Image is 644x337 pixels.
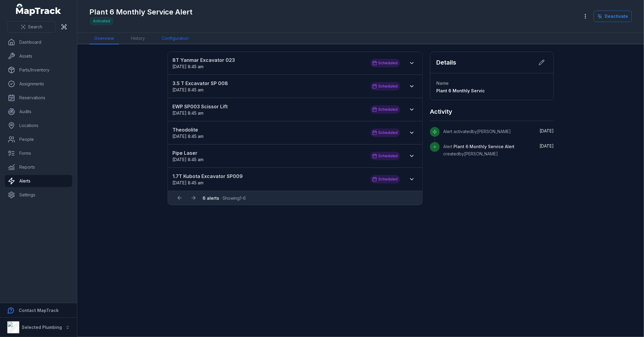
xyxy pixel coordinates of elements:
[370,129,400,137] div: Scheduled
[89,7,192,17] h1: Plant 6 Monthly Service Alert
[173,56,364,64] strong: 8T Yanmar Excavator 023
[28,24,42,30] span: Search
[173,110,204,116] time: 3/18/2026, 8:45:00 AM
[370,175,400,183] div: Scheduled
[157,33,194,44] a: Configuration
[22,325,62,330] strong: Selected Plumbing
[173,134,204,139] time: 3/18/2026, 8:45:00 AM
[173,87,204,92] span: [DATE] 8:45 am
[173,180,204,185] span: [DATE] 8:45 am
[540,128,554,133] time: 9/18/2025, 8:41:02 AM
[594,11,632,22] button: Deactivate
[370,82,400,91] div: Scheduled
[203,196,219,201] strong: 6 alerts
[173,103,364,110] strong: EWP SP003 Scissor Lift
[173,126,364,133] strong: Theodolite
[540,143,554,148] span: [DATE]
[126,33,150,44] a: History
[173,149,364,157] strong: Pipe Laser
[173,173,364,180] strong: 1.7T Kubota Excavator SP009
[430,107,452,116] h2: Activity
[540,143,554,148] time: 9/18/2025, 8:35:56 AM
[173,103,364,116] a: EWP SP003 Scissor Lift[DATE] 8:45 am
[436,81,449,86] span: Name
[370,152,400,160] div: Scheduled
[173,110,204,116] span: [DATE] 8:45 am
[173,157,204,162] time: 3/18/2026, 8:45:00 AM
[89,33,119,44] a: Overview
[5,161,72,173] a: Reports
[436,58,456,67] h2: Details
[5,92,72,104] a: Reservations
[5,147,72,159] a: Forms
[370,105,400,114] div: Scheduled
[173,180,204,185] time: 3/18/2026, 8:45:00 AM
[443,144,514,156] span: Alert created by [PERSON_NAME]
[443,129,511,134] span: Alert activated by [PERSON_NAME]
[7,21,56,33] button: Search
[89,17,114,25] div: Activated
[203,196,246,201] span: · Showing 1 - 6
[453,144,514,149] span: Plant 6 Monthly Service Alert
[173,173,364,186] a: 1.7T Kubota Excavator SP009[DATE] 8:45 am
[5,36,72,48] a: Dashboard
[5,50,72,62] a: Assets
[173,64,204,69] span: [DATE] 8:45 am
[173,56,364,70] a: 8T Yanmar Excavator 023[DATE] 8:45 am
[5,175,72,187] a: Alerts
[5,78,72,90] a: Assignments
[173,126,364,139] a: Theodolite[DATE] 8:45 am
[5,64,72,76] a: Parts/Inventory
[173,87,204,92] time: 3/18/2026, 8:45:00 AM
[19,308,59,313] strong: Contact MapTrack
[173,80,364,93] a: 3.5 T Excavator SP 008[DATE] 8:45 am
[370,59,400,67] div: Scheduled
[173,64,204,69] time: 3/18/2026, 8:45:00 AM
[16,4,61,16] a: MapTrack
[436,88,499,93] span: Plant 6 Monthly Service Alert
[5,106,72,118] a: Audits
[5,133,72,145] a: People
[5,189,72,201] a: Settings
[540,128,554,133] span: [DATE]
[173,157,204,162] span: [DATE] 8:45 am
[173,149,364,163] a: Pipe Laser[DATE] 8:45 am
[5,119,72,132] a: Locations
[173,134,204,139] span: [DATE] 8:45 am
[173,80,364,87] strong: 3.5 T Excavator SP 008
